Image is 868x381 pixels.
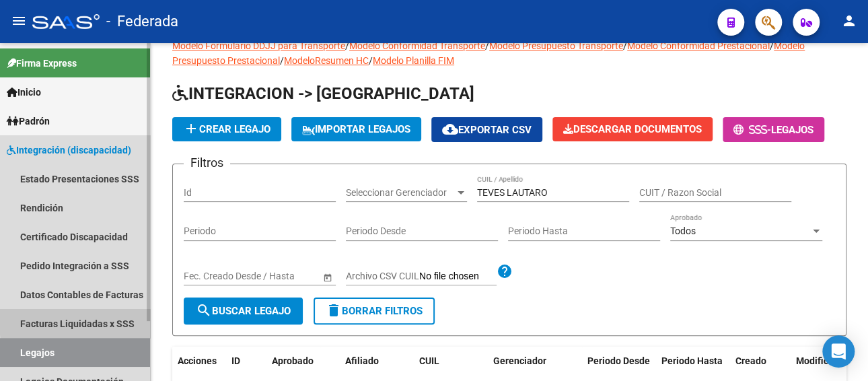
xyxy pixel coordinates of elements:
[670,226,696,236] span: Todos
[587,355,650,366] span: Periodo Desde
[346,271,419,281] span: Archivo CSV CUIL
[7,56,77,71] span: Firma Express
[272,355,314,366] span: Aprobado
[431,117,542,142] button: Exportar CSV
[184,153,230,172] h3: Filtros
[183,120,199,137] mat-icon: add
[796,355,844,366] span: Modificado
[302,123,410,135] span: IMPORTAR LEGAJOS
[841,13,857,29] mat-icon: person
[735,355,766,366] span: Creado
[284,55,369,66] a: ModeloResumen HC
[552,117,713,141] button: Descargar Documentos
[231,355,240,366] span: ID
[7,143,131,158] span: Integración (discapacidad)
[178,355,217,366] span: Acciones
[291,117,421,141] button: IMPORTAR LEGAJOS
[822,335,855,368] div: Open Intercom Messenger
[196,302,212,318] mat-icon: search
[172,84,474,103] span: INTEGRACION -> [GEOGRAPHIC_DATA]
[326,305,423,317] span: Borrar Filtros
[345,355,379,366] span: Afiliado
[723,117,824,142] button: -Legajos
[373,55,454,66] a: Modelo Planilla FIM
[493,355,546,366] span: Gerenciador
[661,355,723,366] span: Periodo Hasta
[733,124,771,136] span: -
[346,187,455,199] span: Seleccionar Gerenciador
[244,271,310,282] input: Fecha fin
[7,114,50,129] span: Padrón
[314,298,435,324] button: Borrar Filtros
[183,123,270,135] span: Crear Legajo
[489,40,623,51] a: Modelo Presupuesto Transporte
[320,270,334,284] button: Open calendar
[349,40,485,51] a: Modelo Conformidad Transporte
[196,305,291,317] span: Buscar Legajo
[627,40,770,51] a: Modelo Conformidad Prestacional
[7,85,41,100] span: Inicio
[419,271,497,283] input: Archivo CSV CUIL
[184,298,303,324] button: Buscar Legajo
[442,124,532,136] span: Exportar CSV
[771,124,813,136] span: Legajos
[442,121,458,137] mat-icon: cloud_download
[419,355,439,366] span: CUIL
[184,271,233,282] input: Fecha inicio
[326,302,342,318] mat-icon: delete
[11,13,27,29] mat-icon: menu
[172,117,281,141] button: Crear Legajo
[106,7,178,36] span: - Federada
[497,263,513,279] mat-icon: help
[172,40,345,51] a: Modelo Formulario DDJJ para Transporte
[563,123,702,135] span: Descargar Documentos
